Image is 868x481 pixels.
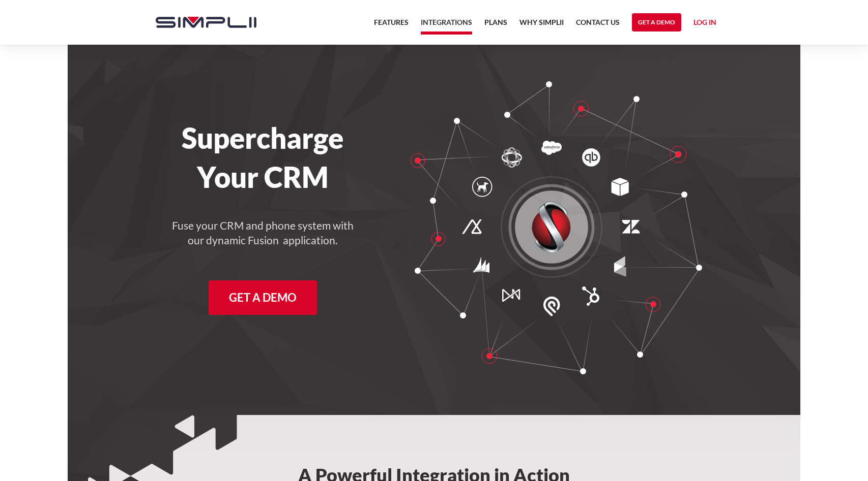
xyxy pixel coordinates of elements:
h1: Your CRM [146,160,380,194]
h4: Fuse your CRM and phone system with our dynamic Fusion application. [171,218,354,248]
a: Why Simplii [519,16,564,35]
a: Contact US [576,16,620,35]
a: Integrations [421,16,472,35]
a: Plans [484,16,507,35]
h1: Supercharge [146,121,380,155]
a: Get a Demo [632,13,681,31]
a: Get a Demo [209,280,317,315]
a: Log in [693,16,716,31]
a: Features [374,16,409,35]
img: Simplii [156,17,256,28]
